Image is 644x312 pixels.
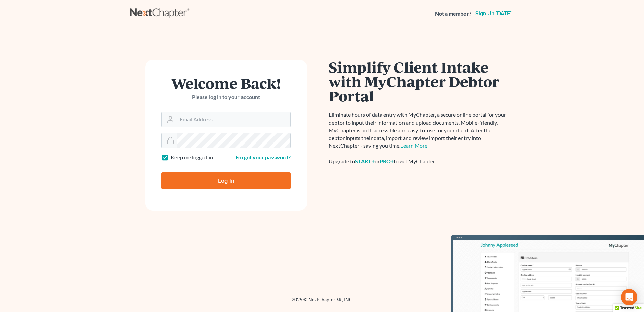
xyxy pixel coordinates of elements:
a: START+ [355,158,375,164]
label: Keep me logged in [171,154,213,161]
a: Forgot your password? [236,154,291,160]
div: 2025 © NextChapterBK, INC [130,296,514,308]
div: Upgrade to or to get MyChapter [329,158,507,165]
input: Email Address [177,112,290,127]
h1: Welcome Back! [161,76,291,90]
a: Learn More [400,142,427,149]
strong: Not a member? [435,10,471,18]
a: PRO+ [380,158,394,164]
div: Open Intercom Messenger [621,289,637,305]
p: Eliminate hours of data entry with MyChapter, a secure online portal for your debtor to input the... [329,111,507,150]
input: Log In [161,172,291,189]
p: Please log in to your account [161,93,291,101]
h1: Simplify Client Intake with MyChapter Debtor Portal [329,60,507,103]
a: Sign up [DATE]! [474,11,514,16]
